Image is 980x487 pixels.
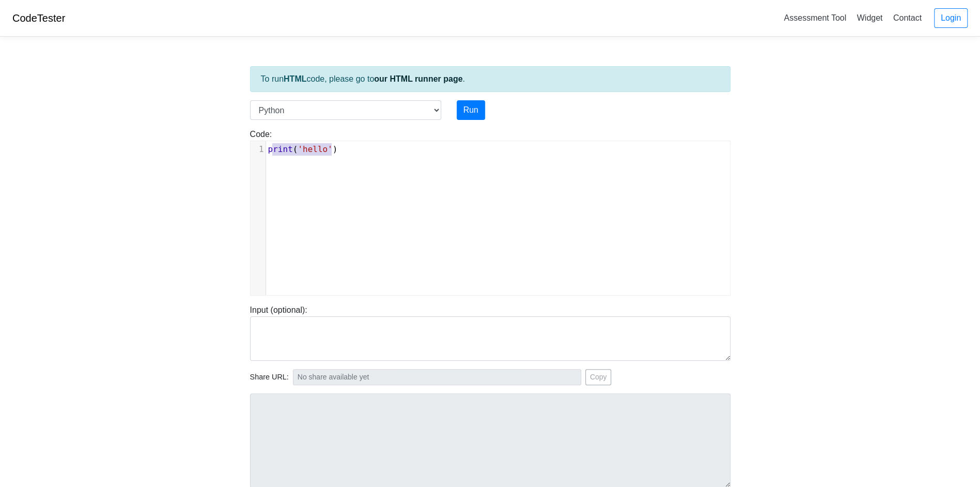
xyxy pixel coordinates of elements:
input: No share available yet [293,369,581,385]
a: Widget [852,9,886,26]
span: 'hello' [298,144,332,154]
div: 1 [251,143,266,156]
a: our HTML runner page [374,74,462,83]
div: Code: [242,128,738,296]
span: Share URL: [250,372,289,383]
button: Run [457,100,485,120]
button: Copy [585,369,612,385]
div: To run code, please go to . [250,66,730,92]
strong: HTML [284,74,306,83]
a: CodeTester [12,12,65,24]
a: Contact [889,9,926,26]
span: print [268,144,293,154]
span: ( ) [268,144,338,154]
div: Input (optional): [242,304,738,361]
a: Assessment Tool [780,9,850,26]
a: Login [934,8,968,28]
